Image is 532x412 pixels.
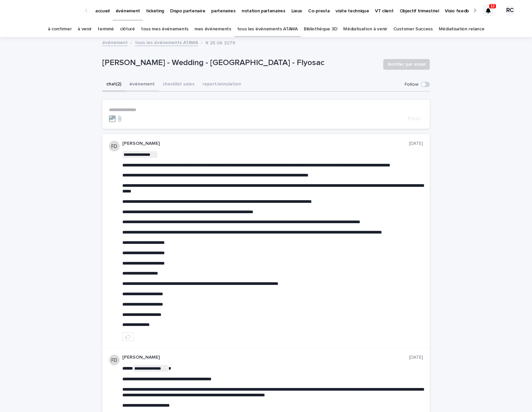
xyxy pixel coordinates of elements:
span: Notifier par email [388,61,425,68]
p: [PERSON_NAME] - Wedding - [GEOGRAPHIC_DATA] - Flyosac [102,58,378,68]
a: événement [102,38,128,46]
a: tous mes événements [141,21,188,37]
a: à confirmer [48,21,72,37]
a: à venir [78,21,92,37]
button: chat (2) [102,78,125,92]
button: report/annulation [198,78,245,92]
p: R 25 06 3279 [206,39,235,46]
p: Follow [405,82,418,87]
p: [DATE] [409,355,423,360]
a: tous les événements ATAWA [237,21,298,37]
img: Ls34BcGeRexTGTNfXpUC [13,4,78,17]
p: [PERSON_NAME] [122,355,409,360]
a: Médiatisation à venir [343,21,387,37]
button: événement [125,78,159,92]
p: [PERSON_NAME] [122,141,409,146]
a: mes événements [194,21,231,37]
button: checklist sales [159,78,198,92]
a: clôturé [120,21,135,37]
a: Bibliothèque 3D [304,21,337,37]
p: [DATE] [409,141,423,146]
p: 12 [490,4,495,8]
button: like this post [122,332,134,341]
a: terminé [98,21,114,37]
div: RC [505,5,515,16]
div: 12 [483,5,494,16]
button: Notifier par email [383,59,430,70]
a: tous les événements ATAWA [135,38,198,46]
button: Post [405,116,423,122]
a: Customer Success [393,21,433,37]
span: Post [408,116,420,122]
a: Médiatisation relance [439,21,485,37]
